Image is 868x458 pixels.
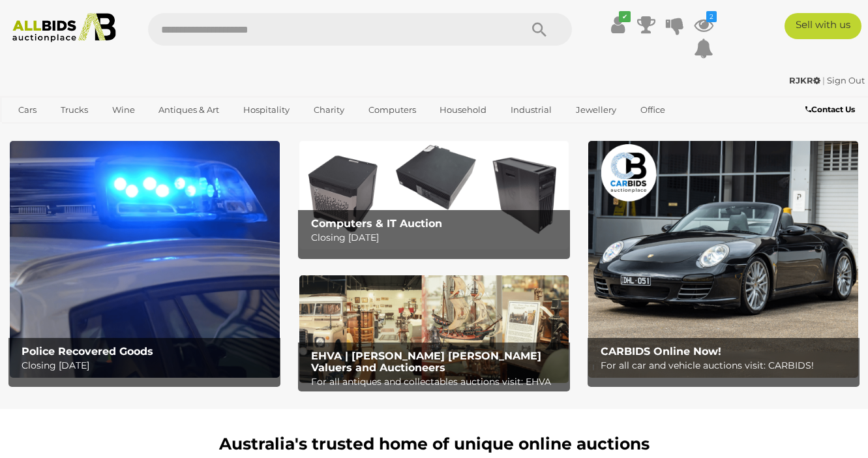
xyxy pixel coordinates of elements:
[10,121,53,142] a: Sports
[311,230,563,246] p: Closing [DATE]
[588,141,858,377] img: CARBIDS Online Now!
[601,358,853,374] p: For all car and vehicle auctions visit: CARBIDS!
[10,141,280,377] img: Police Recovered Goods
[822,75,825,85] span: |
[10,141,280,377] a: Police Recovered Goods Police Recovered Goods Closing [DATE]
[694,13,713,37] a: 2
[567,99,625,121] a: Jewellery
[299,141,569,249] img: Computers & IT Auction
[311,217,442,230] b: Computers & IT Auction
[588,141,858,377] a: CARBIDS Online Now! CARBIDS Online Now! For all car and vehicle auctions visit: CARBIDS!
[502,99,560,121] a: Industrial
[235,99,298,121] a: Hospitality
[22,345,153,358] b: Police Recovered Goods
[311,350,541,374] b: EHVA | [PERSON_NAME] [PERSON_NAME] Valuers and Auctioneers
[299,275,569,384] img: EHVA | Evans Hastings Valuers and Auctioneers
[827,75,865,85] a: Sign Out
[706,11,717,22] i: 2
[52,99,97,121] a: Trucks
[601,345,721,358] b: CARBIDS Online Now!
[61,121,170,142] a: [GEOGRAPHIC_DATA]
[299,275,569,384] a: EHVA | Evans Hastings Valuers and Auctioneers EHVA | [PERSON_NAME] [PERSON_NAME] Valuers and Auct...
[10,99,45,121] a: Cars
[7,13,122,42] img: Allbids.com.au
[431,99,495,121] a: Household
[789,75,820,85] strong: RJKR
[305,99,353,121] a: Charity
[619,11,631,22] i: ✔
[632,99,674,121] a: Office
[805,102,858,117] a: Contact Us
[805,104,855,114] b: Contact Us
[150,99,228,121] a: Antiques & Art
[104,99,143,121] a: Wine
[16,435,852,453] h1: Australia's trusted home of unique online auctions
[785,13,861,39] a: Sell with us
[299,141,569,249] a: Computers & IT Auction Computers & IT Auction Closing [DATE]
[608,13,627,37] a: ✔
[507,13,572,46] button: Search
[22,358,274,374] p: Closing [DATE]
[789,75,822,85] a: RJKR
[311,374,563,390] p: For all antiques and collectables auctions visit: EHVA
[360,99,425,121] a: Computers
